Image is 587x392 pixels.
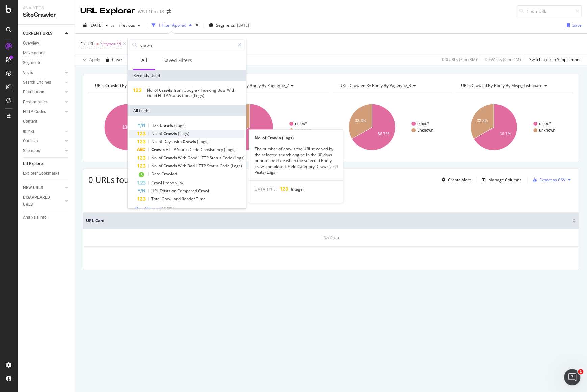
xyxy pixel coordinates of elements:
span: of [159,139,163,144]
button: Save [125,54,143,65]
h4: URLs Crawled By Botify By pagetype_3 [338,80,446,91]
span: Probability [163,180,183,186]
div: Url Explorer [23,160,44,167]
span: URL [151,188,160,194]
span: - [198,87,201,93]
span: Crawls [163,155,178,161]
div: arrow-right-arrow-left [167,9,171,14]
span: with [174,139,183,144]
div: The number of crawls the URL received by the selected search engine in the 30 days prior to the d... [249,146,343,175]
span: With [227,87,235,93]
button: Previous [116,20,143,31]
svg: A chart. [88,98,207,157]
span: Date [151,171,161,177]
div: Visits [23,69,33,76]
span: Crawls [163,163,178,169]
span: With [178,163,187,169]
span: Status [169,93,182,99]
div: A chart. [333,98,452,157]
span: Crawls [159,87,174,93]
div: Sitemaps [23,147,40,155]
svg: A chart. [455,98,573,157]
span: and [174,196,182,202]
span: ( 10 / 98 ) [160,206,174,212]
button: Create alert [439,174,471,185]
span: of [159,131,163,136]
h4: URLs Crawled By Botify By pagetype_2 [216,80,323,91]
div: WSJ 10m JS [138,8,164,15]
span: Crawls [183,139,197,144]
div: Content [23,118,37,125]
text: unknown [539,128,555,133]
span: Has [151,122,160,128]
div: times [194,22,200,29]
span: (Logs) [233,155,245,161]
div: Performance [23,99,47,106]
text: 33.3% [355,118,366,123]
span: Consistency [201,147,224,152]
span: Crawled [161,171,177,177]
span: No. [151,131,159,136]
div: Apply [89,57,100,62]
span: Time [196,196,206,202]
button: Save [564,20,582,31]
div: CURRENT URLS [23,30,52,37]
div: Segments [23,59,41,66]
div: 1 Filter Applied [158,22,186,28]
div: Switch back to Simple mode [529,57,582,62]
a: Segments [23,59,70,66]
input: Search by field name [140,40,235,50]
div: No Data [83,229,579,247]
text: other/* [417,121,429,126]
span: Status [177,147,190,152]
span: Crawl [198,188,209,194]
div: All fields [128,105,246,116]
div: Manage Columns [488,177,522,183]
span: URLs Crawled By Botify By pagetype [95,83,163,88]
span: 1 [578,369,583,374]
a: CURRENT URLS [23,30,63,37]
a: NEW URLS [23,184,63,191]
span: Crawl [162,196,174,202]
button: Export as CSV [530,174,565,185]
div: Movements [23,50,44,57]
div: Export as CSV [539,177,565,183]
span: (Logs) [178,131,189,136]
span: Integer [291,186,304,192]
span: Bad [187,163,196,169]
span: of [159,163,163,169]
span: Render [182,196,196,202]
div: [DATE] [237,22,249,28]
div: Explorer Bookmarks [23,170,59,177]
span: 2025 Aug. 9th [89,22,103,28]
a: Analysis Info [23,214,70,221]
button: 1 Filter Applied [149,20,194,31]
span: DATA TYPE: [255,186,277,192]
span: Code [190,147,201,152]
div: Search Engines [23,79,51,86]
text: 33.3% [477,118,488,123]
div: URL Explorer [80,5,135,17]
span: HTTP [198,155,210,161]
div: DISAPPEARED URLS [23,194,57,208]
a: Distribution [23,89,63,96]
text: 100% [123,125,133,130]
div: 0 % Visits ( 0 on 4M ) [485,57,521,62]
span: Crawls [151,147,166,152]
button: Clear [103,54,122,65]
span: (Logs) [231,163,242,169]
span: Crawl [151,180,163,186]
span: URLs Crawled By Botify By mwp_dashboard [461,83,542,88]
span: Code [222,155,233,161]
div: 0 % URLs ( 3 on 3M ) [442,57,477,62]
span: Status [210,155,222,161]
span: Indexing [201,87,217,93]
div: NEW URLS [23,184,43,191]
text: other/* [539,121,551,126]
button: Apply [80,54,100,65]
span: Days [163,139,174,144]
a: Url Explorer [23,160,70,167]
span: Good [187,155,198,161]
span: Total [151,196,162,202]
a: Inlinks [23,128,63,135]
